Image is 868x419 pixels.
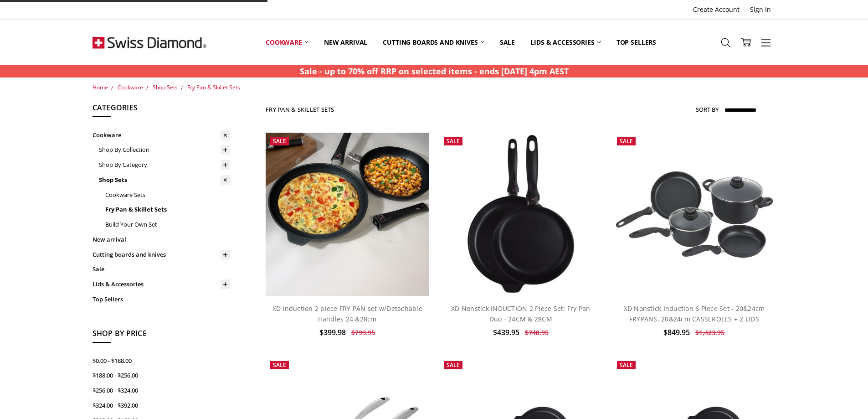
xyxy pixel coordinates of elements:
a: Cookware [258,22,316,62]
span: Sale [447,137,460,145]
img: XD Nonstick Induction 6 Piece Set - 20&24cm FRYPANS, 20&24cm CASSEROLES + 2 LIDS [612,168,776,260]
img: Free Shipping On Every Order [92,20,206,65]
span: $399.98 [319,327,346,337]
h5: Categories [92,102,230,118]
a: $188.00 - $256.00 [92,368,230,383]
a: Cookware [92,128,230,143]
label: Sort By [696,102,719,117]
a: Cutting boards and knives [375,22,492,62]
a: $256.00 - $324.00 [92,383,230,398]
a: $0.00 - $188.00 [92,353,230,368]
a: Shop Sets [99,172,230,187]
a: Top Sellers [92,292,230,307]
a: Fry Pan & Skillet Sets [187,83,240,91]
a: Sale [492,22,523,62]
a: Create Account [688,3,745,16]
img: XD Nonstick INDUCTION 2 Piece Set: Fry Pan Duo - 24CM & 28CM [464,133,577,296]
a: Lids & Accessories [523,22,608,62]
span: $439.95 [493,327,519,337]
a: New arrival [92,232,230,247]
span: Sale [447,361,460,369]
strong: Sale - up to 70% off RRP on selected items - ends [DATE] 4pm AEST [300,66,569,77]
a: Cutting boards and knives [92,247,230,262]
span: $748.95 [525,328,549,337]
a: XD Nonstick Induction 6 Piece Set - 20&24cm FRYPANS, 20&24cm CASSEROLES + 2 LIDS [612,133,776,296]
a: Sale [92,262,230,277]
a: XD Nonstick Induction 6 Piece Set - 20&24cm FRYPANS, 20&24cm CASSEROLES + 2 LIDS [624,304,765,323]
a: Home [92,83,108,91]
a: XD Induction 2 piece FRY PAN set w/Detachable Handles 24 &28cm [272,304,422,323]
a: XD Nonstick INDUCTION 2 Piece Set: Fry Pan Duo - 24CM & 28CM [451,304,591,323]
a: Lids & Accessories [92,277,230,292]
a: Sign In [745,3,776,16]
h1: Fry Pan & Skillet Sets [266,106,334,113]
a: Shop By Category [99,157,230,172]
a: Fry Pan & Skillet Sets [105,202,230,217]
span: Sale [620,361,633,369]
a: Shop Sets [153,83,178,91]
span: Sale [620,137,633,145]
span: $849.95 [663,327,690,337]
span: $1,423.95 [695,328,724,337]
a: Build Your Own Set [105,217,230,232]
a: Cookware Sets [105,187,230,202]
span: Sale [273,361,286,369]
a: $324.00 - $392.00 [92,398,230,413]
a: Shop By Collection [99,142,230,157]
span: Sale [273,137,286,145]
img: XD Induction 2 piece FRY PAN set w/Detachable Handles 24 &28cm [266,133,429,296]
a: New arrival [316,22,375,62]
span: $799.95 [351,328,375,337]
a: XD Nonstick INDUCTION 2 Piece Set: Fry Pan Duo - 24CM & 28CM [439,133,602,296]
a: Cookware [118,83,143,91]
h5: Shop By Price [92,328,230,343]
a: Top Sellers [609,22,664,62]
